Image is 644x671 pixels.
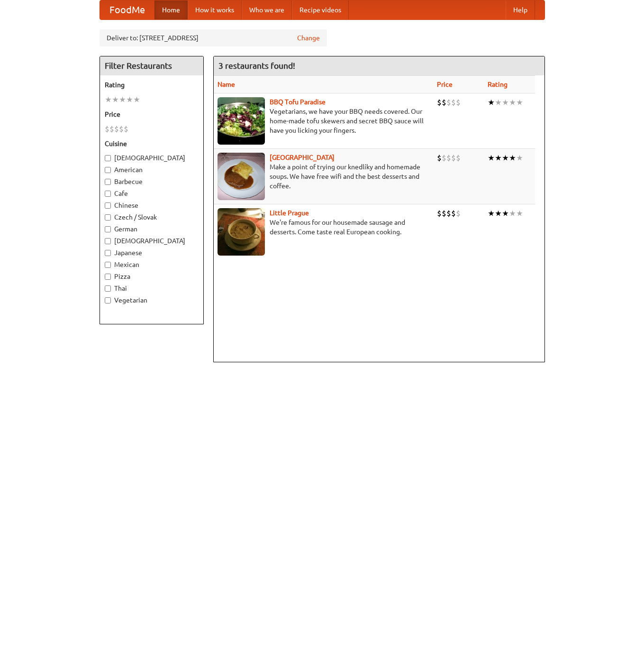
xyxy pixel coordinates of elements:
li: $ [114,124,119,134]
li: $ [456,153,461,163]
li: $ [451,153,456,163]
li: ★ [495,97,502,108]
li: ★ [502,97,509,108]
input: [DEMOGRAPHIC_DATA] [105,238,111,244]
li: ★ [126,94,133,105]
ng-pluralize: 3 restaurants found! [218,61,295,70]
label: American [105,165,199,175]
li: $ [446,153,451,163]
p: We're famous for our housemade sausage and desserts. Come taste real European cooking. [218,218,430,237]
li: ★ [509,208,516,219]
label: Mexican [105,260,199,269]
div: Deliver to: [STREET_ADDRESS] [100,29,327,46]
li: $ [437,97,442,108]
a: Name [218,81,235,88]
h4: Filter Restaurants [100,56,203,75]
li: ★ [502,208,509,219]
a: [GEOGRAPHIC_DATA] [270,154,335,161]
h5: Rating [105,80,199,90]
input: Pizza [105,274,111,280]
a: FoodMe [100,0,154,19]
a: Rating [488,81,508,88]
li: ★ [509,153,516,163]
a: Home [154,0,188,19]
a: Help [506,0,535,19]
a: Change [297,33,320,43]
li: ★ [495,208,502,219]
label: [DEMOGRAPHIC_DATA] [105,153,199,163]
input: Czech / Slovak [105,214,111,221]
h5: Cuisine [105,139,199,148]
li: ★ [488,97,495,108]
li: ★ [119,94,126,105]
li: ★ [133,94,140,105]
li: ★ [516,153,523,163]
li: ★ [502,153,509,163]
li: $ [456,97,461,108]
li: $ [446,208,451,219]
label: Chinese [105,201,199,210]
a: How it works [188,0,242,19]
li: ★ [112,94,119,105]
label: German [105,224,199,234]
li: ★ [488,208,495,219]
a: Little Prague [270,209,309,217]
input: Cafe [105,191,111,197]
p: Vegetarians, we have your BBQ needs covered. Our home-made tofu skewers and secret BBQ sauce will... [218,107,430,135]
label: Barbecue [105,177,199,186]
p: Make a point of trying our knedlíky and homemade soups. We have free wifi and the best desserts a... [218,162,430,191]
li: $ [451,97,456,108]
label: Thai [105,284,199,293]
a: Price [437,81,453,88]
img: czechpoint.jpg [218,153,265,200]
li: ★ [516,97,523,108]
li: $ [105,124,109,134]
li: $ [437,208,442,219]
input: Chinese [105,202,111,209]
li: $ [437,153,442,163]
li: ★ [495,153,502,163]
li: $ [119,124,124,134]
li: $ [446,97,451,108]
label: [DEMOGRAPHIC_DATA] [105,236,199,246]
input: Thai [105,285,111,292]
img: littleprague.jpg [218,208,265,256]
h5: Price [105,110,199,119]
label: Czech / Slovak [105,212,199,222]
input: Vegetarian [105,297,111,303]
img: tofuparadise.jpg [218,97,265,145]
a: BBQ Tofu Paradise [270,98,326,106]
label: Cafe [105,189,199,198]
li: ★ [516,208,523,219]
li: $ [109,124,114,134]
label: Vegetarian [105,295,199,305]
li: $ [456,208,461,219]
input: Mexican [105,262,111,268]
li: ★ [488,153,495,163]
label: Pizza [105,272,199,281]
input: German [105,226,111,232]
li: $ [442,208,446,219]
input: American [105,167,111,173]
li: $ [442,153,446,163]
li: $ [124,124,128,134]
a: Recipe videos [292,0,349,19]
li: $ [442,97,446,108]
a: Who we are [242,0,292,19]
li: ★ [105,94,112,105]
li: $ [451,208,456,219]
li: ★ [509,97,516,108]
label: Japanese [105,248,199,257]
input: [DEMOGRAPHIC_DATA] [105,155,111,161]
input: Barbecue [105,179,111,185]
input: Japanese [105,250,111,256]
